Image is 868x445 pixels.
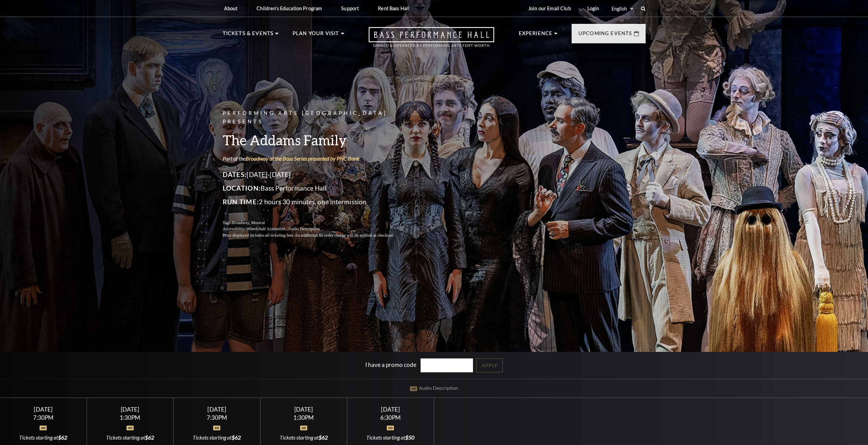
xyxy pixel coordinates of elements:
span: Run Time: [223,198,259,206]
p: 2 hours 30 minutes, one intermission [223,196,410,207]
a: Broadway at the Bass Series presented by PNC Bank [246,155,359,162]
span: $50 [405,434,414,441]
span: $62 [232,434,241,441]
p: [DATE]-[DATE] [223,169,410,180]
p: Part of the [223,155,410,162]
p: Support [341,5,359,11]
span: $62 [145,434,154,441]
div: Tickets starting at [182,434,252,441]
div: Tickets starting at [268,434,339,441]
div: [DATE] [8,406,78,413]
img: icon_ad.svg [40,426,47,430]
div: Tickets starting at [8,434,78,441]
div: 1:30PM [95,415,165,420]
span: Wheelchair Accessible , Audio Description [246,226,320,231]
select: Select: [610,5,634,12]
div: [DATE] [268,406,339,413]
p: Price displayed includes all ticketing fees. [223,232,410,239]
img: icon_ad.svg [213,426,220,430]
div: [DATE] [95,406,165,413]
div: 7:30PM [8,415,78,420]
span: Location: [223,184,261,192]
span: An additional $5 order charge will be applied at checkout. [294,233,394,238]
div: 7:30PM [182,415,252,420]
p: Bass Performance Hall [223,183,410,194]
img: icon_ad.svg [127,426,134,430]
h3: The Addams Family [223,131,410,149]
p: Tickets & Events [223,29,274,42]
div: [DATE] [182,406,252,413]
p: Rent Bass Hall [378,5,409,11]
p: Upcoming Events [578,29,632,42]
p: Performing Arts [GEOGRAPHIC_DATA] Presents [223,109,410,126]
p: Children's Education Program [256,5,322,11]
div: Tickets starting at [355,434,426,441]
p: Accessibility: [223,226,410,232]
span: $62 [319,434,328,441]
span: Dates: [223,170,247,178]
div: Tickets starting at [95,434,165,441]
img: icon_ad.svg [300,426,307,430]
img: icon_ad.svg [387,426,394,430]
div: 1:30PM [268,415,339,420]
span: Broadway, Musical [232,220,265,225]
p: Plan Your Visit [293,29,339,42]
span: $62 [58,434,67,441]
div: [DATE] [355,406,426,413]
div: 6:30PM [355,415,426,420]
p: Tags: [223,220,410,226]
p: Experience [519,29,553,42]
label: I have a promo code [365,361,416,368]
p: About [224,5,238,11]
